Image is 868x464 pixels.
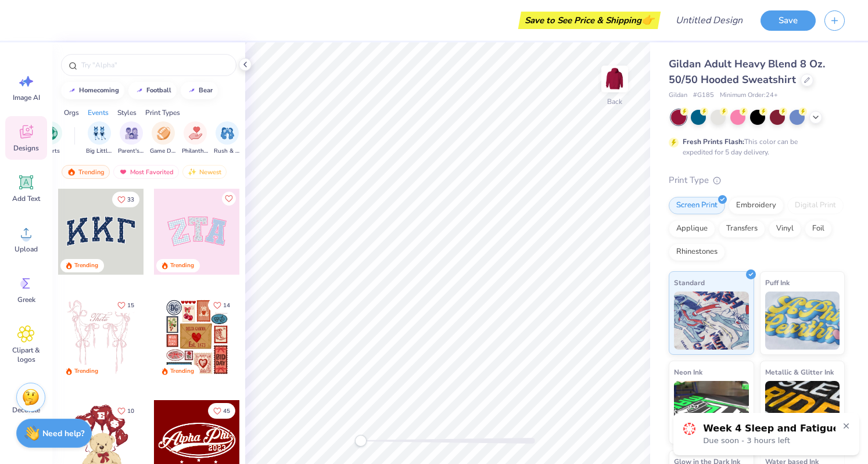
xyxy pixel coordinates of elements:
[74,261,98,270] div: Trending
[112,192,139,207] button: Like
[112,403,139,419] button: Like
[74,367,98,376] div: Trending
[765,276,790,289] span: Puff Ink
[127,303,134,308] span: 15
[693,91,714,100] span: # G185
[683,136,826,157] div: This color can be expedited for 5 day delivery.
[113,165,179,179] div: Most Favorited
[146,87,171,93] div: football
[12,194,40,203] span: Add Text
[729,197,784,214] div: Embroidery
[521,12,658,29] div: Save to See Price & Shipping
[669,91,687,100] span: Gildan
[208,403,235,419] button: Like
[64,107,79,118] div: Orgs
[765,292,840,350] img: Puff Ink
[607,96,622,107] div: Back
[189,127,202,140] img: Philanthropy Image
[603,67,626,91] img: Back
[13,143,39,153] span: Designs
[223,408,230,414] span: 45
[188,168,197,176] img: newest.gif
[86,121,113,156] div: filter for Big Little Reveal
[683,137,744,146] strong: Fresh Prints Flash:
[221,127,234,140] img: Rush & Bid Image
[15,244,38,254] span: Upload
[641,13,654,27] span: 👉
[145,107,180,118] div: Print Types
[7,346,45,364] span: Clipart & logos
[79,87,119,93] div: homecoming
[214,121,241,156] button: filter button
[765,381,840,439] img: Metallic & Glitter Ink
[17,295,35,304] span: Greek
[125,127,138,140] img: Parent's Weekend Image
[182,121,209,156] div: filter for Philanthropy
[170,261,194,270] div: Trending
[214,121,241,156] div: filter for Rush & Bid
[666,9,752,32] input: Untitled Design
[150,147,177,156] span: Game Day
[80,59,229,71] input: Try "Alpha"
[674,276,705,289] span: Standard
[135,87,144,94] img: trend_line.gif
[13,93,40,102] span: Image AI
[669,197,725,214] div: Screen Print
[182,147,209,156] span: Philanthropy
[199,87,213,93] div: bear
[61,82,124,99] button: homecoming
[86,121,113,156] button: filter button
[669,174,845,187] div: Print Type
[150,121,177,156] div: filter for Game Day
[214,147,241,156] span: Rush & Bid
[119,168,128,176] img: most_fav.gif
[42,428,84,439] strong: Need help?
[128,82,177,99] button: football
[117,107,137,118] div: Styles
[222,192,236,206] button: Like
[67,168,76,176] img: trending.gif
[12,405,40,415] span: Decorate
[182,165,227,179] div: Newest
[187,87,196,94] img: trend_line.gif
[719,220,765,238] div: Transfers
[674,292,749,350] img: Standard
[805,220,832,238] div: Foil
[208,297,235,313] button: Like
[157,127,170,140] img: Game Day Image
[787,197,844,214] div: Digital Print
[669,220,715,238] div: Applique
[181,82,218,99] button: bear
[769,220,801,238] div: Vinyl
[674,381,749,439] img: Neon Ink
[93,127,106,140] img: Big Little Reveal Image
[761,10,816,31] button: Save
[223,303,230,308] span: 14
[118,121,145,156] div: filter for Parent's Weekend
[674,366,702,378] span: Neon Ink
[150,121,177,156] button: filter button
[88,107,109,118] div: Events
[118,147,145,156] span: Parent's Weekend
[127,408,134,414] span: 10
[118,121,145,156] button: filter button
[86,147,113,156] span: Big Little Reveal
[669,57,825,87] span: Gildan Adult Heavy Blend 8 Oz. 50/50 Hooded Sweatshirt
[127,197,134,203] span: 33
[67,87,77,94] img: trend_line.gif
[112,297,139,313] button: Like
[669,243,725,261] div: Rhinestones
[170,367,194,376] div: Trending
[720,91,778,100] span: Minimum Order: 24 +
[765,366,834,378] span: Metallic & Glitter Ink
[62,165,110,179] div: Trending
[355,435,367,447] div: Accessibility label
[182,121,209,156] button: filter button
